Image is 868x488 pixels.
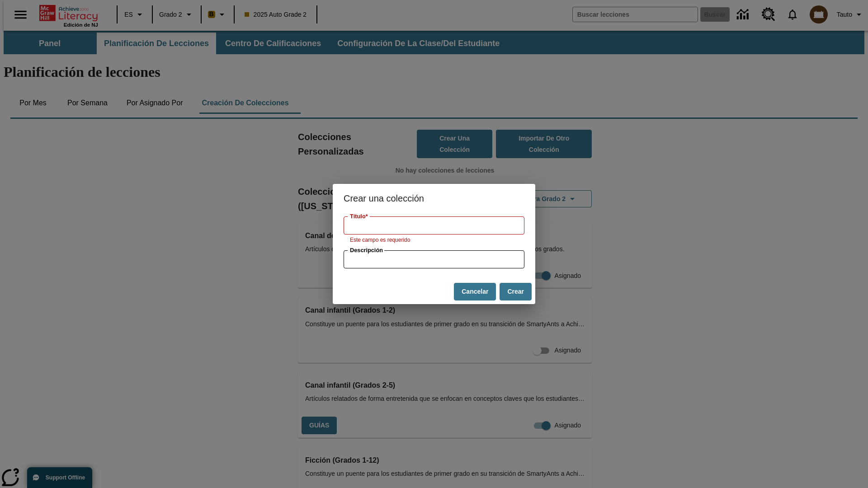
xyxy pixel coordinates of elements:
button: Cancelar [454,283,496,300]
button: Crear [500,283,532,300]
label: Descripción [350,246,383,254]
label: Tí­tulo [350,212,368,221]
p: Este campo es requerido [350,236,518,245]
h2: Crear una colección [333,184,535,213]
